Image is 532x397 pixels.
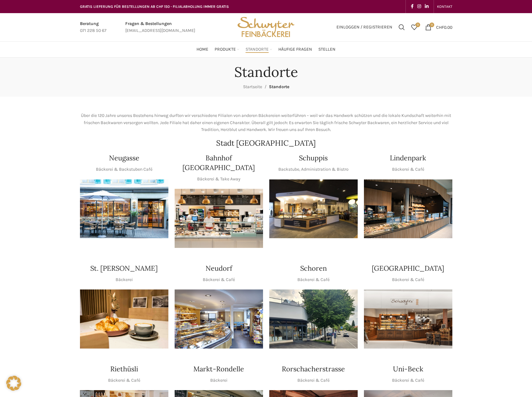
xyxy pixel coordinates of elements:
p: Bäckerei & Backstuben Café [96,166,152,173]
p: Über die 120 Jahre unseres Bestehens hinweg durften wir verschiedene Filialen von anderen Bäckere... [80,112,452,133]
span: Produkte [215,47,236,53]
p: Bäckerei [210,377,227,384]
p: Backstube, Administration & Bistro [278,166,349,173]
p: Bäckerei & Café [392,166,424,173]
a: Standorte [246,43,272,56]
span: CHF [436,24,444,30]
p: Bäckerei & Café [297,377,330,384]
h4: [GEOGRAPHIC_DATA] [372,264,444,273]
p: Bäckerei & Café [297,276,330,283]
img: 017-e1571925257345 [364,179,452,239]
a: Linkedin social link [423,2,430,11]
img: Neugasse [80,179,168,239]
a: Einloggen / Registrieren [333,21,395,33]
span: 0 [415,23,420,27]
a: 0 [408,21,420,33]
h4: Neugasse [109,153,139,163]
p: Bäckerei [116,276,133,283]
p: Bäckerei & Café [203,276,235,283]
div: 1 / 1 [269,289,358,349]
div: 1 / 1 [80,179,168,239]
a: Infobox link [80,20,107,34]
p: Bäckerei & Café [108,377,140,384]
h2: Stadt [GEOGRAPHIC_DATA] [80,139,452,147]
img: Bahnhof St. Gallen [175,189,263,248]
div: 1 / 1 [364,179,452,239]
p: Bäckerei & Café [392,276,424,283]
img: Schwyter-1800x900 [364,289,452,349]
div: 1 / 1 [175,189,263,248]
p: Bäckerei & Café [392,377,424,384]
h1: Standorte [234,64,298,80]
h4: Riethüsli [110,364,138,374]
h4: Bahnhof [GEOGRAPHIC_DATA] [175,153,263,173]
a: Facebook social link [409,2,415,11]
p: Bäckerei & Take Away [197,176,241,183]
div: 1 / 1 [80,289,168,349]
img: Bäckerei Schwyter [235,13,296,41]
span: Häufige Fragen [278,47,312,53]
h4: Uni-Beck [393,364,423,374]
img: 150130-Schwyter-013 [269,179,358,239]
div: 1 / 1 [364,289,452,349]
h4: Schuppis [299,153,328,163]
div: Secondary navigation [434,0,455,13]
span: 0 [430,23,434,27]
div: 1 / 1 [175,289,263,349]
a: Infobox link [125,20,195,34]
a: Suchen [395,21,408,33]
h4: Neudorf [206,264,232,273]
a: Home [196,43,208,56]
h4: Schoren [300,264,327,273]
span: Einloggen / Registrieren [336,25,392,29]
a: Produkte [215,43,239,56]
bdi: 0.00 [436,24,452,30]
h4: Markt-Rondelle [193,364,244,374]
h4: Rorschacherstrasse [282,364,345,374]
a: KONTAKT [437,0,452,13]
span: GRATIS LIEFERUNG FÜR BESTELLUNGEN AB CHF 150 - FILIALABHOLUNG IMMER GRATIS [80,4,229,9]
span: Standorte [246,47,269,53]
div: Main navigation [77,43,455,56]
span: KONTAKT [437,4,452,9]
div: Meine Wunschliste [408,21,420,33]
a: Häufige Fragen [278,43,312,56]
img: Neudorf_1 [175,289,263,349]
h4: St. [PERSON_NAME] [90,264,158,273]
span: Home [196,47,208,53]
a: Stellen [318,43,336,56]
div: 1 / 1 [269,179,358,239]
span: Stellen [318,47,336,53]
a: Instagram social link [415,2,423,11]
a: 0 CHF0.00 [422,21,455,33]
img: schwyter-23 [80,289,168,349]
a: Site logo [235,24,296,29]
span: Standorte [269,84,289,89]
img: 0842cc03-b884-43c1-a0c9-0889ef9087d6 copy [269,289,358,349]
h4: Lindenpark [390,153,426,163]
a: Startseite [243,84,262,89]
